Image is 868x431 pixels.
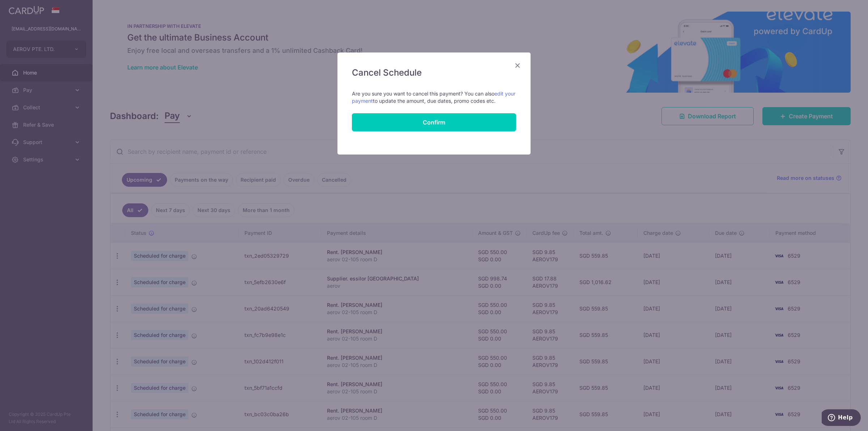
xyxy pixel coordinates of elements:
[352,113,516,131] button: Confirm
[352,90,516,105] p: Are you sure you want to cancel this payment? You can also to update the amount, due dates, promo...
[352,67,516,79] h5: Cancel Schedule
[513,61,522,70] button: Close
[822,409,861,427] iframe: Opens a widget where you can find more information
